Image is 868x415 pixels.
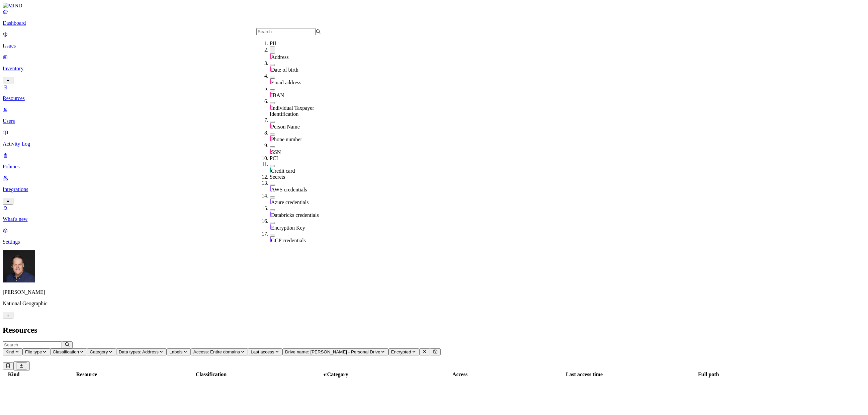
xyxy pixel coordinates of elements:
span: Drive name: [PERSON_NAME] - Personal Drive [285,349,380,354]
img: pii-line [270,136,271,141]
div: Secrets [270,174,334,180]
p: Activity Log [3,141,865,147]
p: Resources [3,95,865,101]
span: Labels [169,349,182,354]
div: Kind [4,371,24,378]
a: Dashboard [3,9,865,26]
a: MIND [3,3,865,9]
span: File type [25,349,42,354]
span: Address [271,54,288,60]
span: Individual Taxpayer Identification [270,105,314,117]
div: Last access time [523,371,645,378]
a: Inventory [3,54,865,83]
span: Kind [5,349,14,354]
span: Encryption Key [271,225,305,231]
img: secret-line [270,186,271,191]
span: Phone number [271,137,302,142]
span: Data types: Address [119,349,159,354]
img: pii-line [270,54,271,59]
p: What's new [3,216,865,222]
div: PCI [270,155,334,161]
span: AWS credentials [271,187,307,192]
a: Integrations [3,175,865,204]
img: pii-line [270,92,271,97]
p: Integrations [3,186,865,192]
p: Settings [3,239,865,245]
img: Mark DeCarlo [3,250,35,282]
input: Search [256,28,316,35]
div: Resource [25,371,148,378]
a: Policies [3,152,865,170]
input: Search [3,341,62,348]
img: pci-line [270,167,271,173]
p: Policies [3,164,865,170]
span: Category [327,371,348,377]
span: Last access [251,349,274,354]
a: Activity Log [3,130,865,147]
img: pii-line [270,149,271,154]
span: Databricks credentials [271,212,319,218]
img: pii-line [270,104,271,110]
div: Full path [647,371,770,378]
a: Issues [3,31,865,49]
span: SSN [271,149,281,155]
span: Date of birth [271,67,298,73]
div: PII [270,40,334,47]
a: Resources [3,84,865,101]
span: Azure credentials [271,199,309,205]
p: Dashboard [3,20,865,26]
img: pii-line [270,79,271,84]
a: Settings [3,228,865,245]
img: secret-line [270,212,271,217]
span: Access: Entire domains [193,349,240,354]
span: Credit card [271,168,295,174]
span: Person Name [271,124,300,130]
p: Issues [3,43,865,49]
div: Classification [150,371,273,378]
p: Inventory [3,66,865,72]
img: MIND [3,3,22,9]
p: National Geographic [3,301,865,307]
span: GCP credentials [271,238,306,243]
img: secret-line [270,199,271,204]
span: Email address [271,80,301,85]
a: Users [3,107,865,124]
span: Encrypted [391,349,411,354]
img: secret-line [270,224,271,230]
a: What's new [3,205,865,222]
p: Users [3,118,865,124]
img: pii-line [270,66,271,72]
span: Classification [53,349,79,354]
span: Category [90,349,108,354]
div: Access [399,371,521,378]
span: IBAN [271,92,284,98]
img: pii-line [270,123,271,129]
p: [PERSON_NAME] [3,289,865,295]
h2: Resources [3,326,865,335]
img: secret-line [270,237,271,242]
